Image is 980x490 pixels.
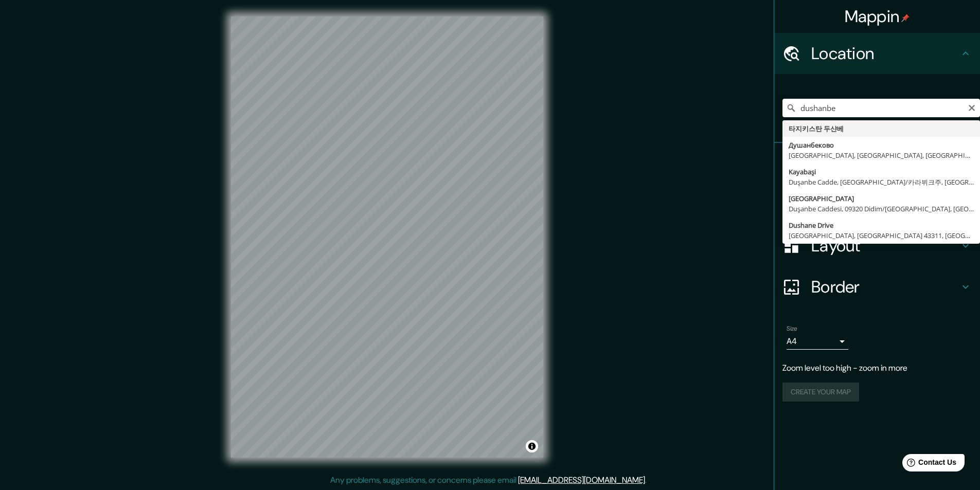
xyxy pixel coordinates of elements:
div: Border [774,266,980,307]
div: 타지키스탄 두샨베 [789,123,974,134]
button: Clear [968,102,976,112]
p: Any problems, suggestions, or concerns please email . [330,474,647,486]
h4: Mappin [845,6,910,27]
label: Size [787,324,797,333]
img: pin-icon.png [901,14,910,22]
iframe: Help widget launcher [888,450,969,479]
h4: Border [811,277,959,297]
div: A4 [787,333,848,350]
div: Duşanbe Cadde, [GEOGRAPHIC_DATA]/카라뷔크주, [GEOGRAPHIC_DATA] [789,177,974,187]
input: Pick your city or area [782,99,980,117]
div: Style [774,184,980,225]
h4: Location [811,43,959,64]
h4: Layout [811,235,959,256]
div: Pins [774,143,980,184]
p: Zoom level too high - zoom in more [782,362,972,374]
div: Kayabaşi [789,167,974,177]
div: Layout [774,225,980,266]
div: . [647,474,648,486]
a: [EMAIL_ADDRESS][DOMAIN_NAME] [518,475,645,485]
div: . [648,474,650,486]
div: Duşanbe Caddesi, 09320 Didim/[GEOGRAPHIC_DATA], [GEOGRAPHIC_DATA] [789,204,974,214]
div: [GEOGRAPHIC_DATA] [789,193,974,204]
div: Душанбеково [789,140,974,150]
button: Toggle attribution [526,440,538,452]
div: Dushane Drive [789,220,974,230]
div: [GEOGRAPHIC_DATA], [GEOGRAPHIC_DATA] 43311, [GEOGRAPHIC_DATA] [789,230,974,241]
canvas: Map [231,16,543,458]
div: [GEOGRAPHIC_DATA], [GEOGRAPHIC_DATA], [GEOGRAPHIC_DATA] [789,150,974,160]
div: Location [774,33,980,74]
